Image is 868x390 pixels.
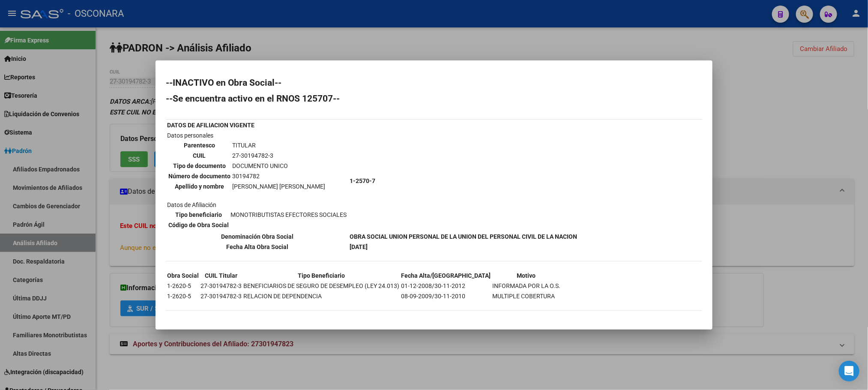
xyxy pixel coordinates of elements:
th: CUIL [168,151,231,160]
td: Datos personales Datos de Afiliación [167,131,348,231]
td: RELACION DE DEPENDENCIA [243,291,400,301]
th: Fecha Alta/[GEOGRAPHIC_DATA] [401,271,491,280]
td: DOCUMENTO UNICO [232,161,326,171]
td: 27-30194782-3 [200,281,242,291]
td: 30194782 [232,171,326,181]
th: CUIL Titular [200,271,242,280]
td: [PERSON_NAME] [PERSON_NAME] [232,182,326,191]
th: Número de documento [168,171,231,181]
td: MONOTRIBUTISTAS EFECTORES SOCIALES [230,210,347,219]
td: MULTIPLE COBERTURA [492,291,561,301]
th: Parentesco [168,141,231,150]
h2: --INACTIVO en Obra Social-- [166,78,702,87]
b: [DATE] [350,243,368,250]
th: Apellido y nombre [168,182,231,191]
th: Código de Obra Social [168,220,229,230]
th: Fecha Alta Obra Social [167,242,348,252]
td: TITULAR [232,141,326,150]
td: BENEFICIARIOS DE SEGURO DE DESEMPLEO (LEY 24.013) [243,281,400,291]
th: Motivo [492,271,561,280]
td: 01-12-2008/30-11-2012 [401,281,491,291]
th: Tipo de documento [168,161,231,171]
th: Tipo Beneficiario [243,271,400,280]
div: Open Intercom Messenger [839,361,859,381]
th: Tipo beneficiario [168,210,229,219]
b: DATOS DE AFILIACION VIGENTE [167,122,254,129]
h2: --Se encuentra activo en el RNOS 125707-- [166,94,702,103]
b: 1-2570-7 [350,177,375,184]
b: OBRA SOCIAL UNION PERSONAL DE LA UNION DEL PERSONAL CIVIL DE LA NACION [350,233,577,240]
td: INFORMADA POR LA O.S. [492,281,561,291]
th: Obra Social [167,271,199,280]
th: Denominación Obra Social [167,232,348,241]
td: 27-30194782-3 [232,151,326,160]
td: 08-09-2009/30-11-2010 [401,291,491,301]
td: 1-2620-5 [167,291,199,301]
td: 27-30194782-3 [200,291,242,301]
td: 1-2620-5 [167,281,199,291]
